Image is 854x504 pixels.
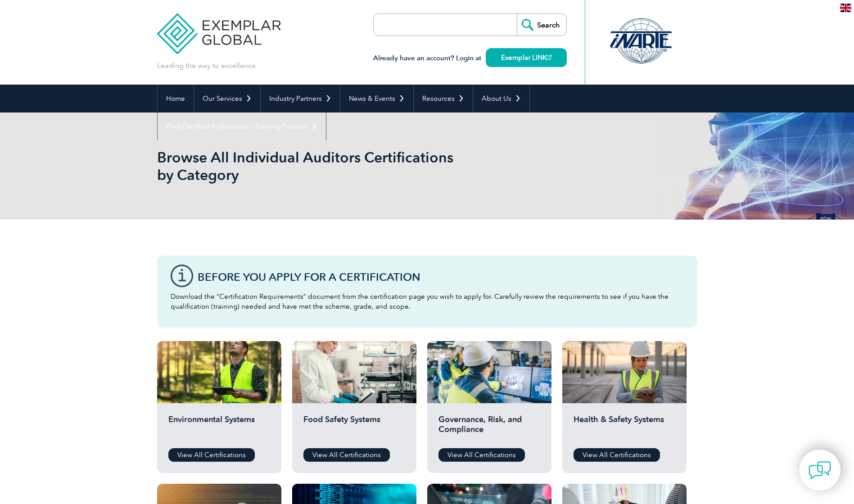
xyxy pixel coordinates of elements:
[157,148,503,184] h1: Browse All Individual Auditors Certifications by Category
[574,414,675,441] h2: Health & Safety Systems
[486,48,567,67] a: Exemplar LINK
[303,414,405,441] h2: Food Safety Systems
[198,271,684,283] h3: Before You Apply For a Certification
[373,53,567,64] h3: Already have an account? Login at
[261,85,340,112] a: Industry Partners
[171,292,684,311] p: Download the “Certification Requirements” document from the certification page you wish to apply ...
[340,85,413,112] a: News & Events
[840,4,851,12] img: en
[194,85,260,112] a: Our Services
[473,85,529,112] a: About Us
[158,112,326,140] a: Find Certified Professional / Training Provider
[438,414,540,441] h2: Governance, Risk, and Compliance
[414,85,473,112] a: Resources
[809,459,831,481] img: contact-chat.png
[547,55,551,60] img: open_square.png
[168,414,270,441] h2: Environmental Systems
[158,85,194,112] a: Home
[157,61,256,71] p: Leading the way to excellence
[574,448,660,462] a: View All Certifications
[438,448,525,462] a: View All Certifications
[168,448,255,462] a: View All Certifications
[303,448,390,462] a: View All Certifications
[517,14,566,36] input: Search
